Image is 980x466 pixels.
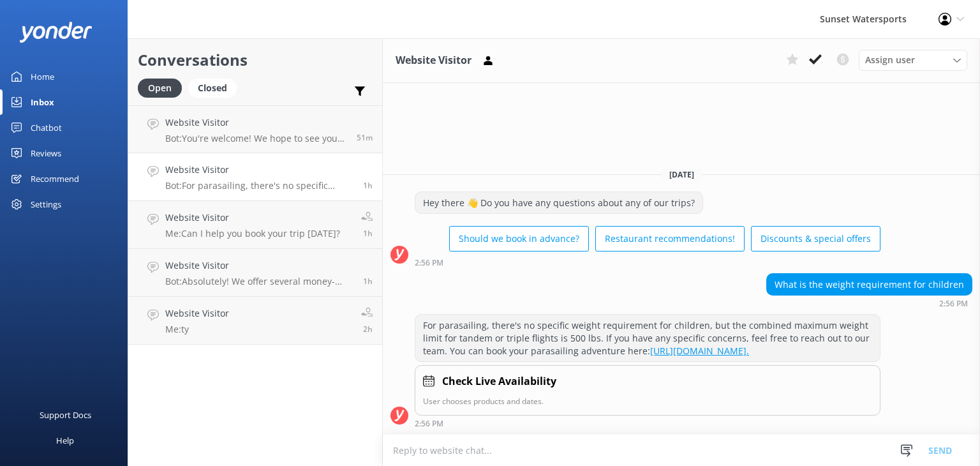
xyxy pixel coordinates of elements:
div: What is the weight requirement for children [767,274,972,296]
div: Sep 25 2025 01:56pm (UTC -05:00) America/Cancun [766,299,972,308]
h4: Website Visitor [165,116,347,130]
a: Open [138,80,188,94]
h4: Website Visitor [165,306,229,320]
button: Discounts & special offers [751,226,880,252]
div: Recommend [31,166,79,192]
div: Settings [31,192,61,217]
span: Sep 25 2025 01:10pm (UTC -05:00) America/Cancun [363,276,373,287]
h3: Website Visitor [396,52,471,69]
p: User chooses products and dates. [423,395,872,407]
div: Help [56,428,74,453]
a: Website VisitorMe:ty2h [128,297,382,345]
a: Website VisitorBot:You're welcome! We hope to see you at [GEOGRAPHIC_DATA] soon!51m [128,105,382,153]
p: Me: ty [165,324,229,335]
div: Sep 25 2025 01:56pm (UTC -05:00) America/Cancun [415,419,880,428]
div: For parasailing, there's no specific weight requirement for children, but the combined maximum we... [415,315,880,361]
div: Open [138,79,182,98]
button: Should we book in advance? [449,226,589,252]
p: Bot: For parasailing, there's no specific weight requirement for children, but the combined maxim... [165,180,353,192]
div: Home [31,64,54,89]
h4: Website Visitor [165,211,340,225]
div: Closed [188,79,237,98]
div: Inbox [31,89,54,115]
span: Sep 25 2025 01:56pm (UTC -05:00) America/Cancun [363,180,373,191]
span: Sep 25 2025 01:34pm (UTC -05:00) America/Cancun [363,228,373,239]
span: Assign user [865,53,915,67]
a: Website VisitorMe:Can I help you book your trip [DATE]?1h [128,201,382,249]
p: Bot: You're welcome! We hope to see you at [GEOGRAPHIC_DATA] soon! [165,133,347,144]
span: Sep 25 2025 02:14pm (UTC -05:00) America/Cancun [357,132,373,143]
a: Closed [188,80,243,94]
p: Bot: Absolutely! We offer several money-saving combo packages that include popular activities lik... [165,276,353,287]
h4: Check Live Availability [442,373,556,390]
div: Assign User [859,50,967,70]
span: [DATE] [662,169,702,180]
h4: Website Visitor [165,163,353,177]
a: [URL][DOMAIN_NAME]. [650,345,749,357]
img: yonder-white-logo.png [19,22,93,43]
a: Website VisitorBot:Absolutely! We offer several money-saving combo packages that include popular ... [128,249,382,297]
strong: 2:56 PM [939,300,968,308]
div: Reviews [31,140,61,166]
div: Hey there 👋 Do you have any questions about any of our trips? [415,192,702,214]
button: Restaurant recommendations! [595,226,745,252]
h4: Website Visitor [165,259,353,273]
div: Chatbot [31,115,62,140]
strong: 2:56 PM [415,259,443,267]
p: Me: Can I help you book your trip [DATE]? [165,228,340,239]
div: Sep 25 2025 01:56pm (UTC -05:00) America/Cancun [415,258,880,267]
h2: Conversations [138,48,373,72]
div: Support Docs [40,402,91,428]
strong: 2:56 PM [415,420,443,428]
span: Sep 25 2025 12:45pm (UTC -05:00) America/Cancun [363,324,373,334]
a: Website VisitorBot:For parasailing, there's no specific weight requirement for children, but the ... [128,153,382,201]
